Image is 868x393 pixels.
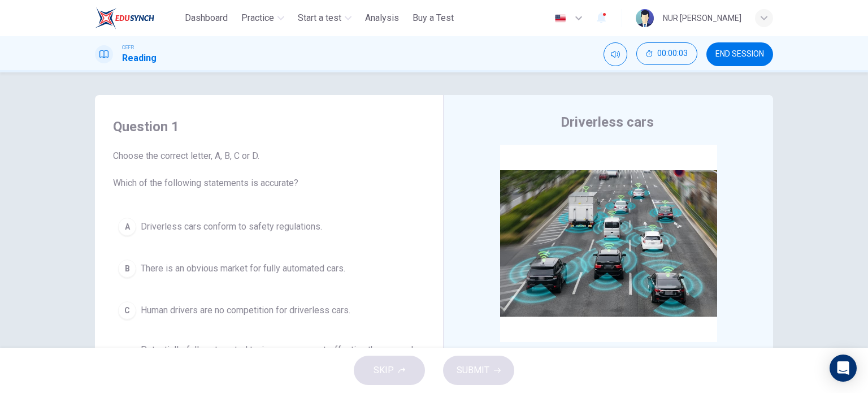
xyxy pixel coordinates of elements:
button: 00:00:03 [636,42,697,65]
a: ELTC logo [95,7,180,29]
button: END SESSION [706,42,773,66]
div: A [118,218,136,236]
span: Human drivers are no competition for driverless cars. [141,304,350,317]
button: Analysis [361,8,403,28]
button: CHuman drivers are no competition for driverless cars. [113,296,425,325]
h4: Question 1 [113,118,425,136]
span: Driverless cars conform to safety regulations. [141,220,322,234]
span: Choose the correct letter, A, B, C or D. Which of the following statements is accurate? [113,149,425,190]
button: DPotentially, fully automated taxis are more cost-effective than normal taxis. [113,338,425,375]
img: en [553,14,567,23]
span: Start a test [298,11,341,25]
h4: Driverless cars [561,113,654,131]
button: Buy a Test [408,8,458,28]
span: Practice [241,11,274,25]
div: Hide [636,42,697,66]
span: 00:00:03 [657,49,688,58]
img: Profile picture [636,9,654,27]
div: Open Intercom Messenger [830,355,857,382]
span: Dashboard [185,11,228,25]
span: Analysis [365,11,399,25]
div: NUR [PERSON_NAME] [663,11,741,25]
span: There is an obvious market for fully automated cars. [141,262,345,275]
h1: Reading [122,51,157,65]
span: CEFR [122,44,134,51]
div: Mute [604,42,627,66]
div: C [118,301,136,319]
span: Potentially, fully automated taxis are more cost-effective than normal taxis. [141,343,420,370]
button: BThere is an obvious market for fully automated cars. [113,254,425,283]
button: Start a test [293,8,356,28]
span: Buy a Test [413,11,454,25]
button: ADriverless cars conform to safety regulations. [113,213,425,241]
span: END SESSION [715,50,764,59]
img: ELTC logo [95,7,154,29]
button: Dashboard [180,8,232,28]
button: Practice [237,8,289,28]
div: B [118,260,136,278]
